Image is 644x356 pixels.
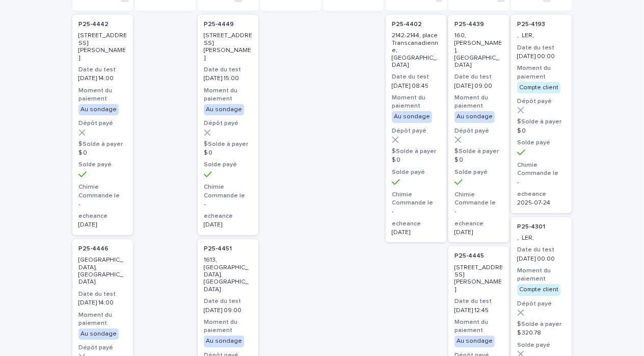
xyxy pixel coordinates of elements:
p: P25-4445 [454,252,484,260]
h3: $Solde à payer [454,147,503,156]
p: [STREET_ADDRESS][PERSON_NAME] [78,32,127,62]
h3: Moment du paiement [454,318,503,335]
h3: Date du test [517,246,566,254]
h3: Chimie Commande le [454,191,503,207]
h3: Date du test [517,44,566,52]
p: - [517,179,566,186]
h3: Moment du paiement [204,87,252,103]
p: - [454,208,503,215]
p: $ 320.78 [517,329,566,337]
p: P25-4449 [204,21,234,28]
div: Au sondage [204,104,244,115]
h3: Dépôt payé [392,127,440,135]
h3: Moment du paiement [517,267,566,283]
h3: Solde payé [454,168,503,176]
h3: Chimie Commande le [517,161,566,177]
p: P25-4451 [204,245,232,252]
h3: Chimie Commande le [204,183,252,199]
h3: Moment du paiement [204,318,252,335]
h3: $Solde à payer [517,320,566,328]
p: , LER, [517,235,566,242]
h3: $Solde à payer [517,118,566,126]
h3: echeance [517,190,566,198]
h3: Dépôt payé [454,127,503,135]
a: P25-4449 [STREET_ADDRESS][PERSON_NAME]Date du test[DATE] 15:00Moment du paiementAu sondageDépôt p... [198,15,258,235]
p: [DATE] 00:00 [517,256,566,263]
h3: Solde payé [517,139,566,147]
p: - [78,201,127,208]
h3: Date du test [454,297,503,306]
h3: $Solde à payer [78,140,127,148]
div: Au sondage [454,336,495,347]
a: P25-4439 160, [PERSON_NAME], [GEOGRAPHIC_DATA]Date du test[DATE] 09:00Moment du paiementAu sondag... [448,15,509,242]
h3: Date du test [392,73,440,81]
a: P25-4402 2142-2144, place Transcanadienne, [GEOGRAPHIC_DATA]Date du test[DATE] 08:45Moment du pai... [386,15,446,242]
div: Au sondage [392,111,432,122]
p: [STREET_ADDRESS][PERSON_NAME] [454,264,503,294]
h3: Solde payé [78,161,127,169]
h3: Moment du paiement [454,94,503,110]
p: $ 0 [517,128,566,135]
h3: Chimie Commande le [78,183,127,199]
p: 2025-07-24 [517,199,566,207]
h3: echeance [78,212,127,220]
p: [DATE] [78,221,127,228]
p: 1613, [GEOGRAPHIC_DATA], [GEOGRAPHIC_DATA] [204,257,252,293]
p: - [204,201,252,208]
p: [DATE] 14:00 [78,299,127,307]
h3: Date du test [204,66,252,74]
h3: $Solde à payer [204,140,252,148]
h3: Solde payé [204,161,252,169]
h3: Dépôt payé [78,119,127,128]
div: Au sondage [204,336,244,347]
p: [DATE] [454,229,503,236]
h3: echeance [204,212,252,220]
h3: Date du test [78,66,127,74]
h3: Chimie Commande le [392,191,440,207]
p: [DATE] 00:00 [517,53,566,60]
p: $ 0 [392,157,440,164]
div: Au sondage [78,328,119,340]
p: - [392,208,440,215]
p: [DATE] [392,229,440,236]
p: P25-4193 [517,21,545,28]
h3: Date du test [204,297,252,306]
p: [STREET_ADDRESS][PERSON_NAME] [204,32,252,62]
h3: Dépôt payé [204,119,252,128]
p: [DATE] 15:00 [204,75,252,82]
p: 2142-2144, place Transcanadienne, [GEOGRAPHIC_DATA] [392,32,440,69]
h3: echeance [392,220,440,228]
div: Compte client [517,82,560,93]
p: [DATE] 08:45 [392,83,440,90]
h3: Date du test [78,290,127,298]
p: $ 0 [78,149,127,157]
h3: echeance [454,220,503,228]
p: $ 0 [454,157,503,164]
p: $ 0 [204,149,252,157]
a: P25-4193 , LER,Date du test[DATE] 00:00Moment du paiementCompte clientDépôt payé$Solde à payer$ 0... [511,15,572,213]
h3: Dépôt payé [517,97,566,106]
a: P25-4442 [STREET_ADDRESS][PERSON_NAME]Date du test[DATE] 14:00Moment du paiementAu sondageDépôt p... [72,15,133,235]
div: Au sondage [454,111,495,122]
div: Compte client [517,284,560,295]
p: 160, [PERSON_NAME], [GEOGRAPHIC_DATA] [454,32,503,69]
h3: Moment du paiement [78,311,127,327]
h3: $Solde à payer [392,147,440,156]
h3: Solde payé [392,168,440,176]
div: Au sondage [78,104,119,115]
p: P25-4446 [78,245,109,252]
h3: Moment du paiement [517,64,566,81]
h3: Dépôt payé [78,344,127,352]
p: P25-4402 [392,21,422,28]
h3: Moment du paiement [392,94,440,110]
p: [DATE] 09:00 [454,83,503,90]
h3: Date du test [454,73,503,81]
p: [GEOGRAPHIC_DATA], [GEOGRAPHIC_DATA] [78,257,127,286]
p: [DATE] 09:00 [204,307,252,314]
h3: Dépôt payé [517,300,566,308]
p: [DATE] [204,221,252,228]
